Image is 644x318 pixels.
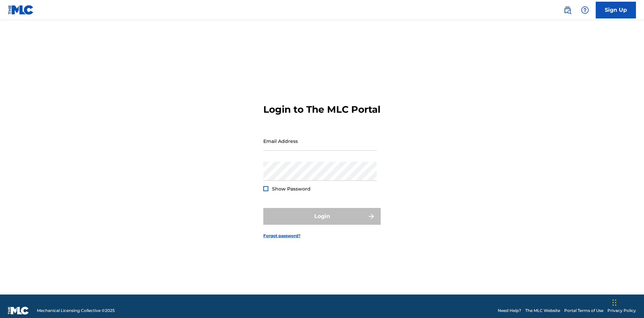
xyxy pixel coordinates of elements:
[263,233,301,239] a: Forgot password?
[8,307,29,315] img: logo
[525,308,560,314] a: The MLC Website
[8,5,34,15] img: MLC Logo
[563,6,572,14] img: search
[581,6,589,14] img: help
[607,308,636,314] a: Privacy Policy
[37,308,115,314] span: Mechanical Licensing Collective © 2025
[272,186,311,192] span: Show Password
[596,2,636,18] a: Sign Up
[612,293,616,313] div: Drag
[610,286,644,318] iframe: Chat Widget
[564,308,603,314] a: Portal Terms of Use
[578,3,592,17] div: Help
[498,308,521,314] a: Need Help?
[561,3,574,17] a: Public Search
[263,104,380,115] h3: Login to The MLC Portal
